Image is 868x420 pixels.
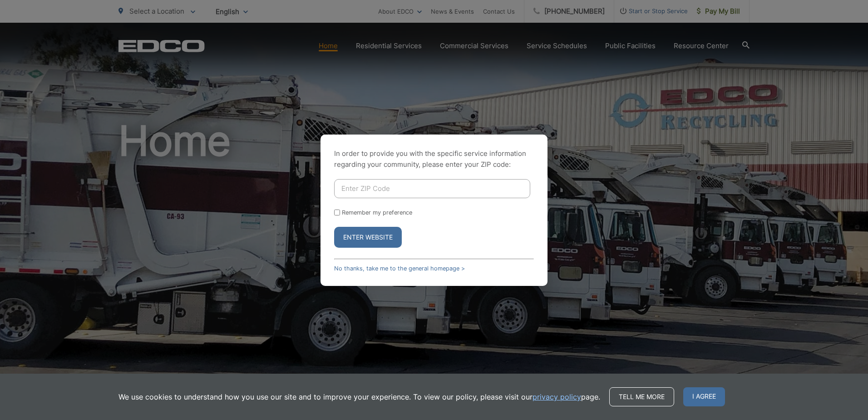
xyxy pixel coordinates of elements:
a: privacy policy [533,391,581,402]
p: In order to provide you with the specific service information regarding your community, please en... [334,148,534,170]
p: We use cookies to understand how you use our site and to improve your experience. To view our pol... [118,391,600,402]
span: I agree [683,387,725,406]
a: No thanks, take me to the general homepage > [334,265,465,272]
label: Remember my preference [342,209,412,216]
button: Enter Website [334,227,402,248]
input: Enter ZIP Code [334,179,530,198]
a: Tell me more [609,387,674,406]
